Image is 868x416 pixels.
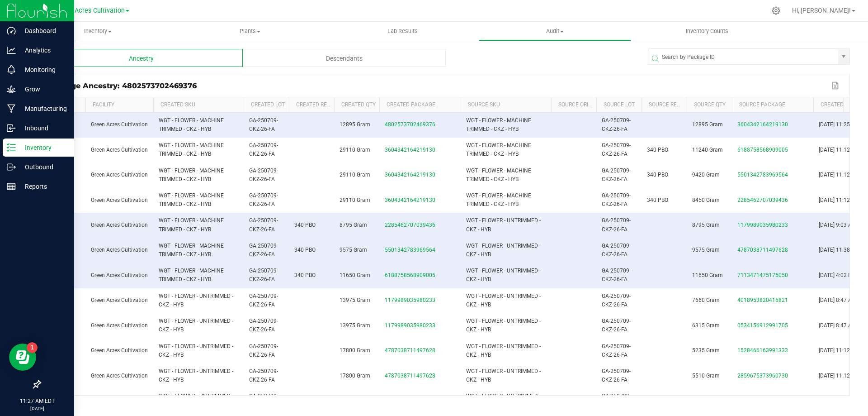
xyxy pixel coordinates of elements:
[737,197,788,203] span: 2285462707039436
[159,368,233,383] span: WGT - FLOWER - UNTRIMMED - CKZ - HYB
[819,297,868,303] span: [DATE] 8:47 AM EDT
[175,27,326,35] span: Plants
[466,167,531,182] span: WGT - FLOWER - MACHINE TRIMMED - CKZ - HYB
[294,247,316,253] span: 340 PBO
[692,272,723,278] span: 11650 Gram
[737,121,788,128] span: 3604342164219130
[692,347,720,354] span: 5235 Gram
[692,147,723,153] span: 11240 Gram
[466,192,531,207] span: WGT - FLOWER - MACHINE TRIMMED - CKZ - HYB
[7,26,16,35] inline-svg: Dashboard
[819,322,868,329] span: [DATE] 8:47 AM EDT
[244,97,289,113] th: Created Lot
[340,297,370,303] span: 13975 Gram
[692,222,720,228] span: 8795 Gram
[7,163,16,172] inline-svg: Outbound
[22,22,174,41] a: Inventory
[7,46,16,55] inline-svg: Analytics
[16,181,70,192] p: Reports
[602,192,631,207] span: GA-250709-CKZ-26-FA
[7,124,16,133] inline-svg: Inbound
[602,343,631,358] span: GA-250709-CKZ-26-FA
[91,297,148,303] span: Green Acres Cultivation
[692,322,720,329] span: 6315 Gram
[16,123,70,134] p: Inbound
[91,322,148,329] span: Green Acres Cultivation
[249,268,278,282] span: GA-250709-CKZ-26-FA
[692,121,723,128] span: 12895 Gram
[385,247,435,253] span: 5501342783969564
[792,7,851,14] span: Hi, [PERSON_NAME]!
[479,22,631,41] a: Audit
[174,22,326,41] a: Plants
[16,103,70,114] p: Manufacturing
[159,243,224,258] span: WGT - FLOWER - MACHINE TRIMMED - CKZ - HYB
[40,49,243,67] div: Ancestry
[385,347,435,354] span: 4787038711497628
[385,272,435,278] span: 6188758568909005
[647,147,668,153] span: 340 PBO
[602,243,631,258] span: GA-250709-CKZ-26-FA
[602,293,631,308] span: GA-250709-CKZ-26-FA
[602,117,631,132] span: GA-250709-CKZ-26-FA
[602,167,631,182] span: GA-250709-CKZ-26-FA
[7,104,16,113] inline-svg: Manufacturing
[466,142,531,157] span: WGT - FLOWER - MACHINE TRIMMED - CKZ - HYB
[385,297,435,303] span: 1179989035980233
[385,222,435,228] span: 2285462707039436
[737,322,788,329] span: 0534156912991705
[479,27,631,35] span: Audit
[249,142,278,157] span: GA-250709-CKZ-26-FA
[16,84,70,95] p: Grow
[159,318,233,333] span: WGT - FLOWER - UNTRIMMED - CKZ - HYB
[466,268,541,282] span: WGT - FLOWER - UNTRIMMED - CKZ - HYB
[159,167,224,182] span: WGT - FLOWER - MACHINE TRIMMED - CKZ - HYB
[385,322,435,329] span: 1179989035980233
[47,81,829,90] div: Package Ancestry: 4802573702469376
[249,192,278,207] span: GA-250709-CKZ-26-FA
[4,405,70,412] p: [DATE]
[159,217,224,232] span: WGT - FLOWER - MACHINE TRIMMED - CKZ - HYB
[602,393,631,408] span: GA-250709-CKZ-26-FA
[466,243,541,258] span: WGT - FLOWER - UNTRIMMED - CKZ - HYB
[91,247,148,253] span: Green Acres Cultivation
[631,22,783,41] a: Inventory Counts
[602,268,631,282] span: GA-250709-CKZ-26-FA
[375,27,430,35] span: Lab Results
[819,222,868,228] span: [DATE] 9:03 AM EDT
[737,297,788,303] span: 4018953820416821
[294,222,316,228] span: 340 PBO
[16,162,70,172] p: Outbound
[91,373,148,379] span: Green Acres Cultivation
[819,272,868,278] span: [DATE] 4:02 PM EDT
[159,142,224,157] span: WGT - FLOWER - MACHINE TRIMMED - CKZ - HYB
[85,97,153,113] th: Facility
[829,80,843,91] button: Export to Excel
[16,25,70,36] p: Dashboard
[91,121,148,128] span: Green Acres Cultivation
[55,7,125,14] span: Green Acres Cultivation
[692,197,720,203] span: 8450 Gram
[334,97,379,113] th: Created Qty
[737,147,788,153] span: 6188758568909005
[737,247,788,253] span: 4787038711497628
[642,97,687,113] th: Source Ref Field
[340,172,370,178] span: 29110 Gram
[461,97,551,113] th: Source SKU
[340,373,370,379] span: 17800 Gram
[737,272,788,278] span: 7113471475175050
[737,222,788,228] span: 1179989035980233
[91,197,148,203] span: Green Acres Cultivation
[647,197,668,203] span: 340 PBO
[249,343,278,358] span: GA-250709-CKZ-26-FA
[596,97,642,113] th: Source Lot
[602,217,631,232] span: GA-250709-CKZ-26-FA
[732,97,813,113] th: Source Package
[385,373,435,379] span: 4787038711497628
[249,393,278,408] span: GA-250709-CKZ-26-FA
[159,343,233,358] span: WGT - FLOWER - UNTRIMMED - CKZ - HYB
[7,143,16,152] inline-svg: Inventory
[159,393,233,408] span: WGT - FLOWER - UNTRIMMED - CKZ - HYB
[687,97,732,113] th: Source Qty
